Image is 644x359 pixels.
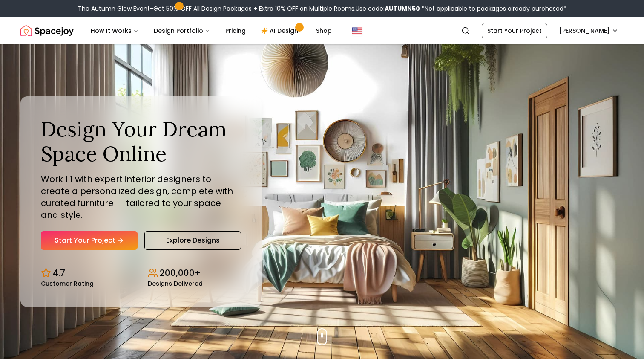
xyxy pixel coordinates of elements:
h1: Design Your Dream Space Online [41,117,241,166]
span: Use code: [356,4,420,13]
img: Spacejoy Logo [20,22,74,39]
button: [PERSON_NAME] [554,23,624,38]
div: Design stats [41,260,241,287]
nav: Global [20,17,624,44]
a: AI Design [254,22,308,39]
a: Start Your Project [41,231,138,250]
span: *Not applicable to packages already purchased* [420,4,566,13]
a: Start Your Project [482,23,547,38]
p: 4.7 [53,267,65,279]
img: United States [352,26,362,36]
p: 200,000+ [160,267,201,279]
div: The Autumn Glow Event-Get 50% OFF All Design Packages + Extra 10% OFF on Multiple Rooms. [78,4,566,13]
nav: Main [84,22,339,39]
a: Spacejoy [20,22,74,39]
a: Pricing [218,22,253,39]
button: Design Portfolio [147,22,217,39]
b: AUTUMN50 [385,4,420,13]
small: Customer Rating [41,281,94,287]
p: Work 1:1 with expert interior designers to create a personalized design, complete with curated fu... [41,173,241,221]
button: How It Works [84,22,145,39]
a: Explore Designs [144,231,241,250]
a: Shop [309,22,339,39]
small: Designs Delivered [148,281,203,287]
